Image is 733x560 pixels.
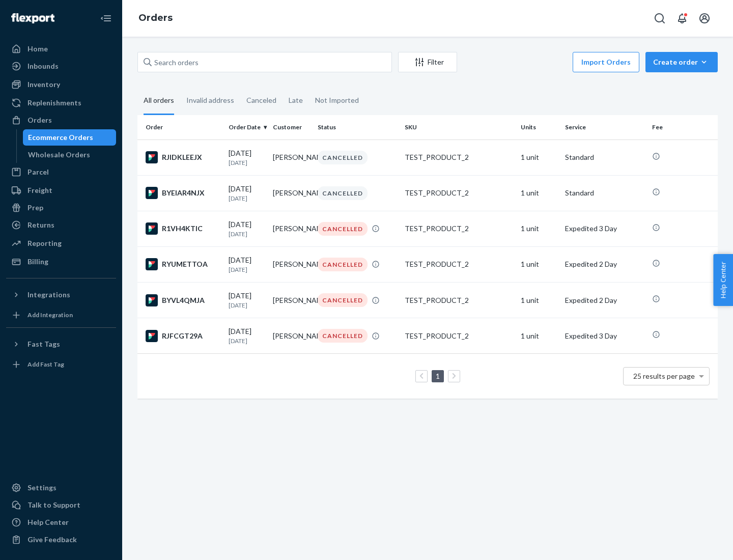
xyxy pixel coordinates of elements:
[269,318,313,354] td: [PERSON_NAME]
[318,151,368,164] div: CANCELLED
[27,185,52,195] div: Freight
[229,219,265,238] div: [DATE]
[23,147,117,163] a: Wholesale Orders
[6,200,116,216] a: Prep
[27,257,48,267] div: Billing
[573,52,639,72] button: Import Orders
[6,58,116,74] a: Inbounds
[6,182,116,199] a: Freight
[246,87,276,114] div: Canceled
[318,293,368,307] div: CANCELLED
[269,283,313,318] td: [PERSON_NAME]
[517,139,561,175] td: 1 unit
[273,123,309,131] div: Customer
[517,175,561,211] td: 1 unit
[229,301,265,310] p: [DATE]
[27,311,73,319] div: Add Integration
[6,480,116,496] a: Settings
[11,13,54,23] img: Flexport logo
[6,307,116,323] a: Add Integration
[27,115,52,125] div: Orders
[561,115,648,139] th: Service
[186,87,234,114] div: Invalid address
[318,186,368,200] div: CANCELLED
[146,258,220,270] div: RYUMETTOA
[137,115,224,139] th: Order
[27,290,70,300] div: Integrations
[6,287,116,303] button: Integrations
[405,331,513,341] div: TEST_PRODUCT_2
[517,283,561,318] td: 1 unit
[229,291,265,310] div: [DATE]
[650,8,670,29] button: Open Search Box
[314,115,401,139] th: Status
[146,187,220,199] div: BYEIAR4NJX
[28,150,90,160] div: Wholesale Orders
[144,87,174,115] div: All orders
[405,152,513,162] div: TEST_PRODUCT_2
[6,235,116,251] a: Reporting
[318,329,368,343] div: CANCELLED
[27,220,54,230] div: Returns
[27,61,59,71] div: Inbounds
[146,151,220,163] div: RJIDKLEEJX
[517,246,561,282] td: 1 unit
[405,295,513,305] div: TEST_PRODUCT_2
[27,360,64,369] div: Add Fast Tag
[6,531,116,548] button: Give Feedback
[653,57,710,67] div: Create order
[137,52,392,72] input: Search orders
[146,222,220,235] div: R1VH4KTIC
[27,98,81,108] div: Replenishments
[23,129,117,146] a: Ecommerce Orders
[6,514,116,530] a: Help Center
[399,57,457,67] div: Filter
[318,258,368,271] div: CANCELLED
[694,8,715,29] button: Open account menu
[27,79,60,90] div: Inventory
[6,112,116,128] a: Orders
[229,265,265,274] p: [DATE]
[269,246,313,282] td: [PERSON_NAME]
[713,254,733,306] button: Help Center
[146,330,220,342] div: RJFCGT29A
[27,483,57,493] div: Settings
[318,222,368,236] div: CANCELLED
[672,8,692,29] button: Open notifications
[146,294,220,306] div: BYVL4QMJA
[229,255,265,274] div: [DATE]
[27,500,80,510] div: Talk to Support
[648,115,718,139] th: Fee
[224,115,269,139] th: Order Date
[229,194,265,203] p: [DATE]
[229,184,265,203] div: [DATE]
[6,497,116,513] a: Talk to Support
[645,52,718,72] button: Create order
[27,203,43,213] div: Prep
[633,372,695,380] span: 25 results per page
[405,188,513,198] div: TEST_PRODUCT_2
[27,238,62,248] div: Reporting
[565,295,644,305] p: Expedited 2 Day
[565,331,644,341] p: Expedited 3 Day
[269,139,313,175] td: [PERSON_NAME]
[27,167,49,177] div: Parcel
[517,318,561,354] td: 1 unit
[289,87,303,114] div: Late
[6,41,116,57] a: Home
[6,336,116,352] button: Fast Tags
[434,372,442,380] a: Page 1 is your current page
[565,152,644,162] p: Standard
[96,8,116,29] button: Close Navigation
[27,517,69,527] div: Help Center
[229,326,265,345] div: [DATE]
[28,132,93,143] div: Ecommerce Orders
[565,188,644,198] p: Standard
[315,87,359,114] div: Not Imported
[398,52,457,72] button: Filter
[27,535,77,545] div: Give Feedback
[229,158,265,167] p: [DATE]
[229,337,265,345] p: [DATE]
[269,175,313,211] td: [PERSON_NAME]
